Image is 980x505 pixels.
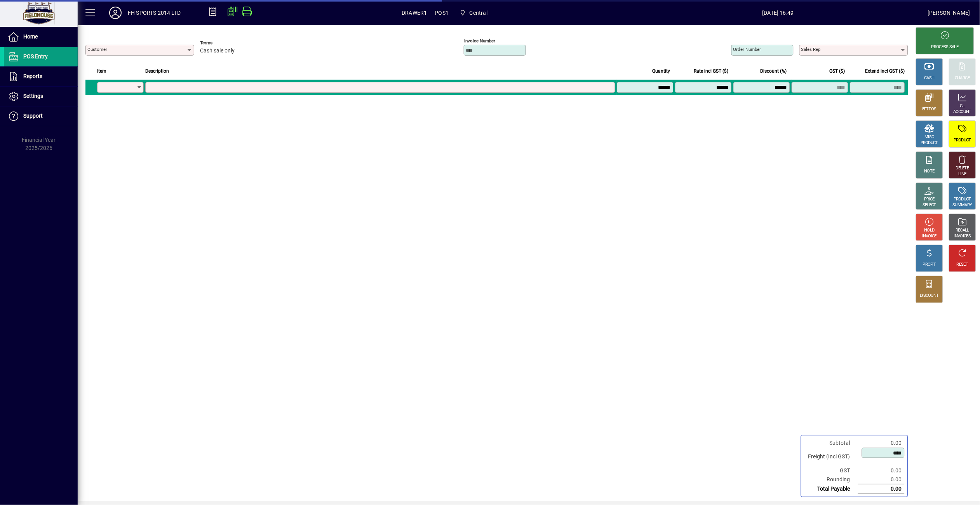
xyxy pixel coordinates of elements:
[804,448,858,466] td: Freight (Incl GST)
[23,113,43,119] span: Support
[402,7,427,19] span: DRAWER1
[920,293,939,299] div: DISCOUNT
[955,75,970,81] div: CHARGE
[956,165,969,171] div: DELETE
[4,87,78,106] a: Settings
[953,202,972,208] div: SUMMARY
[923,202,936,208] div: SELECT
[804,466,858,475] td: GST
[801,47,821,52] mat-label: Sales rep
[4,27,78,47] a: Home
[145,67,169,75] span: Description
[128,7,181,19] div: FH SPORTS 2014 LTD
[924,75,935,81] div: CASH
[931,44,959,50] div: PROCESS SALE
[435,7,449,19] span: POS1
[865,67,905,75] span: Extend incl GST ($)
[23,93,43,99] span: Settings
[694,67,729,75] span: Rate incl GST ($)
[954,109,971,115] div: ACCOUNT
[957,262,968,268] div: RESET
[653,67,670,75] span: Quantity
[830,67,845,75] span: GST ($)
[804,484,858,494] td: Total Payable
[87,47,107,52] mat-label: Customer
[103,6,128,20] button: Profile
[804,439,858,448] td: Subtotal
[928,7,970,19] div: [PERSON_NAME]
[761,67,787,75] span: Discount (%)
[804,475,858,484] td: Rounding
[200,40,247,45] span: Terms
[858,475,905,484] td: 0.00
[954,197,971,202] div: PRODUCT
[4,106,78,126] a: Support
[925,134,934,140] div: MISC
[954,138,971,143] div: PRODUCT
[733,47,761,52] mat-label: Order number
[97,67,106,75] span: Item
[922,233,936,239] div: INVOICE
[464,38,495,44] mat-label: Invoice number
[470,7,487,19] span: Central
[456,6,491,20] span: Central
[858,484,905,494] td: 0.00
[956,228,970,233] div: RECALL
[924,197,935,202] div: PRICE
[628,7,928,19] span: [DATE] 16:49
[23,33,38,40] span: Home
[921,140,938,146] div: PRODUCT
[23,73,42,79] span: Reports
[960,103,965,109] div: GL
[4,67,78,86] a: Reports
[924,169,935,174] div: NOTE
[858,466,905,475] td: 0.00
[924,228,935,233] div: HOLD
[923,262,936,268] div: PROFIT
[200,48,235,54] span: Cash sale only
[858,439,905,448] td: 0.00
[954,233,971,239] div: INVOICES
[23,53,48,59] span: POS Entry
[959,171,966,177] div: LINE
[923,106,937,112] div: EFTPOS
